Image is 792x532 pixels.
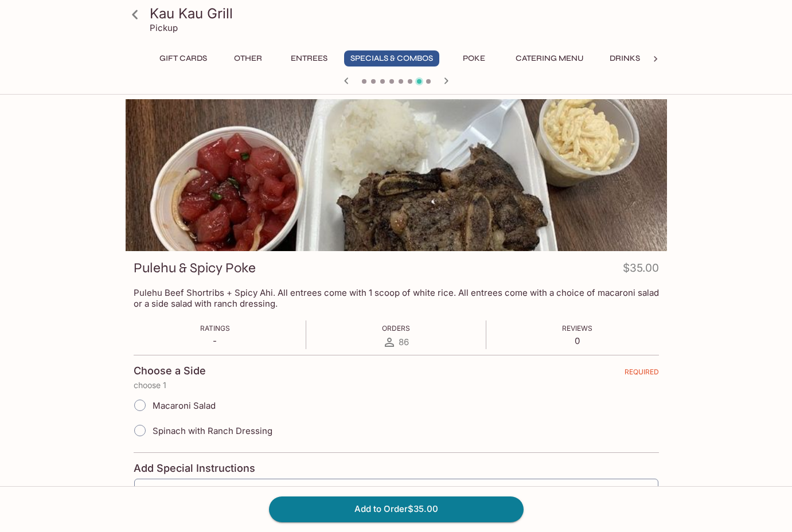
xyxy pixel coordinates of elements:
[223,50,274,66] button: Other
[153,50,213,66] button: Gift Cards
[625,367,659,381] span: REQUIRED
[448,50,500,66] button: Poke
[134,462,659,475] h4: Add Special Instructions
[153,400,216,411] span: Macaroni Salad
[399,337,409,347] span: 86
[134,381,659,390] p: choose 1
[153,425,272,436] span: Spinach with Ranch Dressing
[344,50,439,66] button: Specials & Combos
[200,324,230,332] span: Ratings
[126,99,667,251] div: Pulehu & Spicy Poke
[269,496,524,522] button: Add to Order$35.00
[623,259,659,281] h4: $35.00
[150,5,662,22] h3: Kau Kau Grill
[134,287,659,309] p: Pulehu Beef Shortribs + Spicy Ahi. All entrees come with 1 scoop of white rice. All entrees come ...
[134,365,206,377] h4: Choose a Side
[509,50,590,66] button: Catering Menu
[283,50,335,66] button: Entrees
[562,324,592,332] span: Reviews
[200,335,230,346] p: -
[150,22,178,33] p: Pickup
[382,324,410,332] span: Orders
[562,335,592,346] p: 0
[599,50,651,66] button: Drinks
[134,259,256,277] h3: Pulehu & Spicy Poke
